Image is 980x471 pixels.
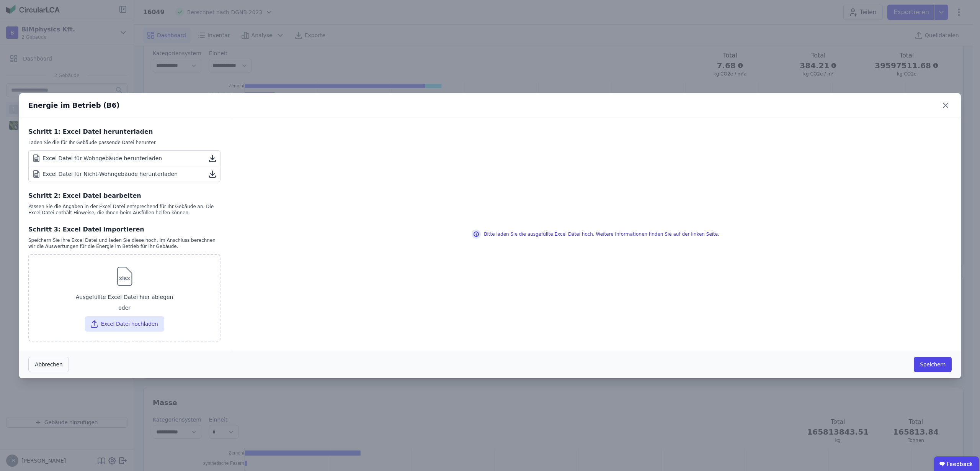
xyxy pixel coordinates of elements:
div: Laden Sie die für Ihr Gebäude passende Datei herunter. [28,139,220,146]
div: Speichern Sie ihre Excel Datei und laden Sie diese hoch. Im Anschluss berechnen wir die Auswertun... [28,237,220,249]
div: Excel Datei für Wohngebäude herunterladen [32,154,162,163]
img: svg%3e [112,264,137,289]
button: Abbrechen [28,357,69,372]
div: Schritt 1: Excel Datei herunterladen [28,127,220,136]
a: Excel Datei für Nicht-Wohngebäude herunterladen [29,166,220,182]
button: Excel Datei hochladen [85,316,164,332]
div: Excel Datei für Nicht-Wohngebäude herunterladen [32,169,178,179]
div: Schritt 2: Excel Datei bearbeiten [28,191,220,200]
div: Passen Sie die Angaben in der Excel Datei entsprechend für Ihr Gebäude an. Die Excel Datei enthäl... [28,203,220,216]
div: Bitte laden Sie die ausgefüllte Excel Datei hoch. Weitere Informationen finden Sie auf der linken... [472,230,719,239]
div: Schritt 3: Excel Datei importieren [28,225,220,234]
button: Speichern [914,357,952,372]
div: Ausgefüllte Excel Datei hier ablegen [35,290,214,304]
a: Excel Datei für Wohngebäude herunterladen [29,151,220,166]
div: Energie im Betrieb (B6) [28,100,120,111]
div: oder [35,304,214,313]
